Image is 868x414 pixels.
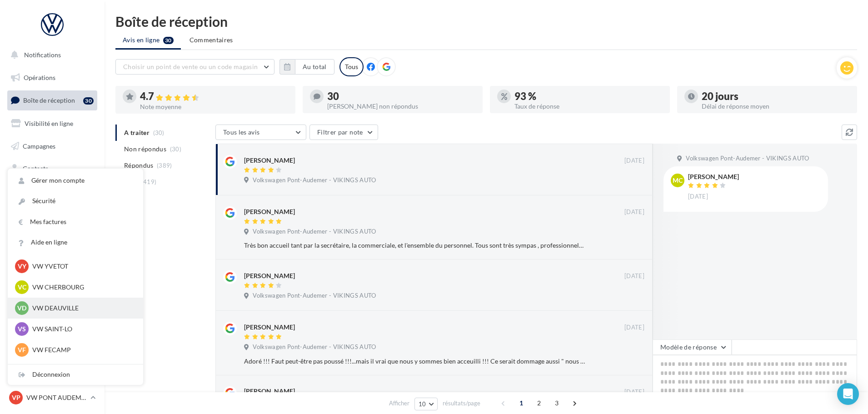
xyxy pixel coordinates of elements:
[24,51,61,59] span: Notifications
[5,137,99,156] a: Campagnes
[688,193,708,201] span: [DATE]
[327,91,475,101] div: 30
[244,357,585,366] div: Adoré !!! Faut peut-être pas poussé !!!...mais il vrai que nous y sommes bien acceuilli !!! Ce se...
[18,345,26,354] span: VF
[32,304,132,313] p: VW DEAUVILLE
[190,35,233,45] span: Commentaires
[5,68,99,87] a: Opérations
[5,227,99,254] a: PLV et print personnalisable
[8,170,143,191] a: Gérer mon compte
[25,120,73,127] span: Visibilité en ligne
[295,59,334,75] button: Au total
[8,364,143,385] div: Déconnexion
[339,57,364,76] div: Tous
[253,343,376,351] span: Volkswagen Pont-Audemer - VIKINGS AUTO
[514,91,663,101] div: 93 %
[624,324,644,332] span: [DATE]
[5,90,99,110] a: Boîte de réception30
[124,161,154,170] span: Répondus
[653,339,732,355] button: Modèle de réponse
[327,103,475,110] div: [PERSON_NAME] non répondus
[514,103,663,110] div: Taux de réponse
[18,283,26,292] span: VC
[688,174,739,180] div: [PERSON_NAME]
[414,398,438,410] button: 10
[115,15,857,28] div: Boîte de réception
[244,387,295,396] div: [PERSON_NAME]
[123,63,258,70] span: Choisir un point de vente ou un code magasin
[549,396,564,410] span: 3
[157,162,172,169] span: (389)
[419,400,426,408] span: 10
[8,191,143,211] a: Sécurité
[837,383,859,405] div: Open Intercom Messenger
[140,91,288,102] div: 4.7
[702,103,850,110] div: Délai de réponse moyen
[215,125,306,140] button: Tous les avis
[443,399,480,408] span: résultats/page
[5,159,99,178] a: Contacts
[279,59,334,75] button: Au total
[532,396,546,410] span: 2
[253,176,376,185] span: Volkswagen Pont-Audemer - VIKINGS AUTO
[244,241,585,250] div: Très bon accueil tant par la secrétaire, la commerciale, et l'ensemble du personnel. Tous sont tr...
[83,97,94,105] div: 30
[17,304,26,313] span: VD
[5,45,95,65] button: Notifications
[624,388,644,396] span: [DATE]
[32,262,132,271] p: VW YVETOT
[309,125,378,140] button: Filtrer par note
[12,393,20,402] span: VP
[5,257,99,284] a: Campagnes DataOnDemand
[673,176,683,185] span: MC
[18,324,26,334] span: VS
[7,389,97,406] a: VP VW PONT AUDEMER
[702,91,850,101] div: 20 jours
[124,145,166,154] span: Non répondus
[141,178,157,185] span: (419)
[115,59,274,75] button: Choisir un point de vente ou un code magasin
[5,114,99,133] a: Visibilité en ligne
[8,212,143,232] a: Mes factures
[32,345,132,354] p: VW FECAMP
[170,145,181,153] span: (30)
[5,205,99,224] a: Calendrier
[244,207,295,216] div: [PERSON_NAME]
[18,262,26,271] span: VY
[32,324,132,334] p: VW SAINT-LO
[624,208,644,216] span: [DATE]
[23,142,55,150] span: Campagnes
[244,156,295,165] div: [PERSON_NAME]
[253,228,376,236] span: Volkswagen Pont-Audemer - VIKINGS AUTO
[686,155,809,163] span: Volkswagen Pont-Audemer - VIKINGS AUTO
[514,396,529,410] span: 1
[32,283,132,292] p: VW CHERBOURG
[23,96,75,104] span: Boîte de réception
[24,74,55,81] span: Opérations
[8,232,143,253] a: Aide en ligne
[253,292,376,300] span: Volkswagen Pont-Audemer - VIKINGS AUTO
[624,157,644,165] span: [DATE]
[244,271,295,280] div: [PERSON_NAME]
[5,182,99,201] a: Médiathèque
[223,128,260,136] span: Tous les avis
[23,165,48,172] span: Contacts
[389,399,409,408] span: Afficher
[26,393,87,402] p: VW PONT AUDEMER
[244,323,295,332] div: [PERSON_NAME]
[140,104,288,110] div: Note moyenne
[624,272,644,280] span: [DATE]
